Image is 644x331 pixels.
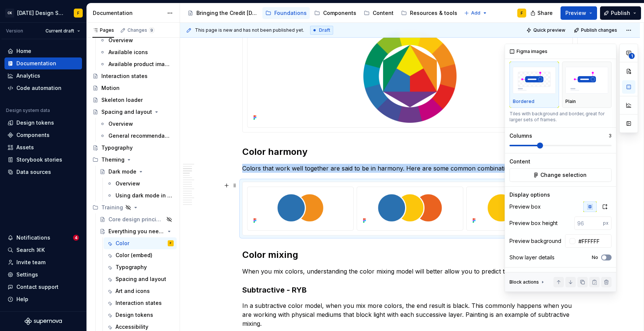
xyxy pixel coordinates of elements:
[101,72,148,80] div: Interaction states
[521,10,523,16] div: F
[104,297,177,309] a: Interaction states
[242,267,578,276] p: When you mix colors, understanding the color mixing model will better allow you to predict the re...
[533,27,565,33] span: Quick preview
[93,9,163,17] div: Documentation
[97,118,177,130] a: Overview
[116,287,150,295] div: Art and icons
[242,301,578,328] p: In a subtractive color model, when you mix more colors, the end result is black. This commonly ha...
[89,94,177,106] a: Skeleton loader
[108,37,133,44] div: Overview
[101,204,123,211] div: Training
[4,129,82,141] a: Components
[104,285,177,297] a: Art and icons
[4,244,82,256] button: Search ⌘K
[108,228,165,235] div: Everything you need to know
[4,232,82,244] button: Notifications4
[16,156,62,163] div: Storybook stories
[116,299,162,307] div: Interaction states
[195,27,304,33] span: This page is new and has not been published yet.
[97,34,177,46] a: Overview
[16,296,28,303] div: Help
[89,82,177,94] a: Motion
[16,60,56,67] div: Documentation
[373,9,394,17] div: Content
[92,27,114,33] div: Pages
[1,5,85,21] button: CK[DATE] Design SystemF
[274,9,307,17] div: Foundations
[4,57,82,69] a: Documentation
[184,7,261,19] a: Bringing the Credit [DATE] brand to life across products
[471,10,480,16] span: Add
[97,58,177,70] a: Available product imagery
[170,240,171,247] div: F
[116,252,152,259] div: Color (embed)
[116,275,166,283] div: Spacing and layout
[4,293,82,305] button: Help
[97,130,177,142] a: General recommendations
[104,237,177,249] a: ColorF
[6,28,23,34] div: Version
[104,261,177,273] a: Typography
[184,6,460,21] div: Page tree
[97,166,177,178] a: Dark mode
[581,27,617,33] span: Publish changes
[149,27,155,33] span: 9
[116,180,140,187] div: Overview
[104,249,177,261] a: Color (embed)
[104,309,177,321] a: Design tokens
[89,154,177,166] div: Theming
[4,45,82,57] a: Home
[242,249,578,261] h2: Color mixing
[242,164,578,173] p: Colors that work well together are said to be in harmony. Here are some common combinations:
[4,117,82,129] a: Design tokens
[104,273,177,285] a: Spacing and layout
[116,240,129,247] div: Color
[101,156,124,163] div: Theming
[101,84,120,92] div: Motion
[73,235,79,241] span: 4
[16,84,61,92] div: Code automation
[42,26,83,36] button: Current draft
[89,70,177,82] a: Interaction states
[361,7,397,19] a: Content
[116,311,153,319] div: Design tokens
[565,9,586,17] span: Preview
[16,72,40,79] div: Analytics
[4,166,82,178] a: Data sources
[116,192,172,199] div: Using dark mode in Figma
[524,25,569,35] button: Quick preview
[101,144,133,152] div: Typography
[561,6,597,20] button: Preview
[89,106,177,118] a: Spacing and layout
[242,285,578,295] h3: Subtractive - RYB
[6,107,50,113] div: Design system data
[16,131,50,139] div: Components
[600,6,641,20] button: Publish
[108,49,148,56] div: Available icons
[16,47,31,55] div: Home
[16,119,54,127] div: Design tokens
[101,108,152,116] div: Spacing and layout
[97,225,177,237] a: Everything you need to know
[97,213,177,225] a: Core design principles
[196,9,258,17] div: Bringing the Credit [DATE] brand to life across products
[116,263,147,271] div: Typography
[16,246,45,254] div: Search ⌘K
[242,146,578,158] h2: Color harmony
[16,271,38,278] div: Settings
[25,318,62,325] svg: Supernova Logo
[108,132,170,140] div: General recommendations
[4,70,82,82] a: Analytics
[127,27,155,33] div: Changes
[17,9,65,17] div: [DATE] Design System
[319,27,330,33] span: Draft
[4,141,82,153] a: Assets
[323,9,356,17] div: Components
[45,28,74,34] span: Current draft
[108,216,164,223] div: Core design principles
[410,9,457,17] div: Resources & tools
[262,7,310,19] a: Foundations
[462,8,490,18] button: Add
[4,82,82,94] a: Code automation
